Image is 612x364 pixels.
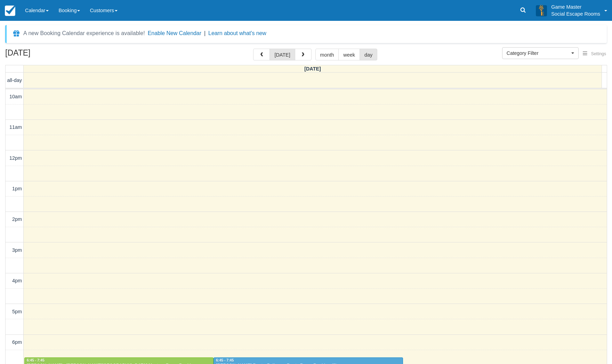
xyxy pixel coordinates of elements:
[216,358,234,362] span: 6:45 - 7:45
[9,94,22,99] span: 10am
[507,50,570,57] span: Category Filter
[204,30,206,36] span: |
[12,216,22,222] span: 2pm
[5,6,15,16] img: checkfront-main-nav-mini-logo.png
[12,309,22,314] span: 5pm
[304,66,321,72] span: [DATE]
[23,29,145,38] div: A new Booking Calendar experience is available!
[9,155,22,161] span: 12pm
[360,49,377,60] button: day
[551,10,600,17] p: Social Escape Rooms
[5,49,93,61] h2: [DATE]
[12,186,22,191] span: 1pm
[7,77,22,83] span: all-day
[208,30,266,36] a: Learn about what's new
[27,358,45,362] span: 6:45 - 7:45
[551,3,600,10] p: Game Master
[315,49,339,60] button: month
[12,278,22,283] span: 4pm
[9,124,22,130] span: 11am
[579,49,610,59] button: Settings
[591,51,606,56] span: Settings
[148,30,201,37] button: Enable New Calendar
[269,49,295,60] button: [DATE]
[502,47,579,59] button: Category Filter
[338,49,360,60] button: week
[12,339,22,345] span: 6pm
[536,5,547,16] img: A3
[12,247,22,253] span: 3pm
